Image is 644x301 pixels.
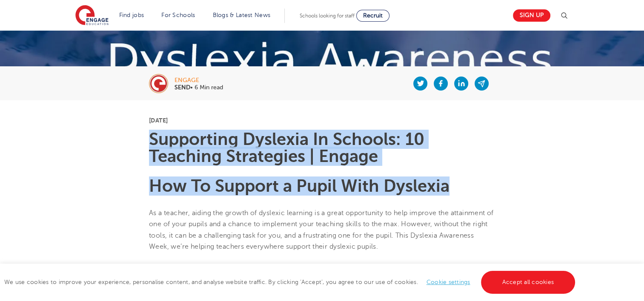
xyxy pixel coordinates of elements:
[481,271,575,294] a: Accept all cookies
[300,13,355,19] span: Schools looking for staff
[175,77,223,83] div: engage
[149,131,495,165] h1: Supporting Dyslexia In Schools: 10 Teaching Strategies | Engage
[175,85,223,91] p: • 6 Min read
[426,279,470,285] a: Cookie settings
[149,117,495,123] p: [DATE]
[75,5,109,26] img: Engage Education
[149,209,494,250] span: As a teacher, aiding the growth of dyslexic learning is a great opportunity to help improve the a...
[4,279,577,285] span: We use cookies to improve your experience, personalise content, and analyse website traffic. By c...
[213,12,271,18] a: Blogs & Latest News
[175,84,190,91] b: SEND
[119,12,144,18] a: Find jobs
[513,9,550,22] a: Sign up
[356,10,389,22] a: Recruit
[363,12,383,19] span: Recruit
[149,176,449,196] b: How To Support a Pupil With Dyslexia
[161,12,195,18] a: For Schools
